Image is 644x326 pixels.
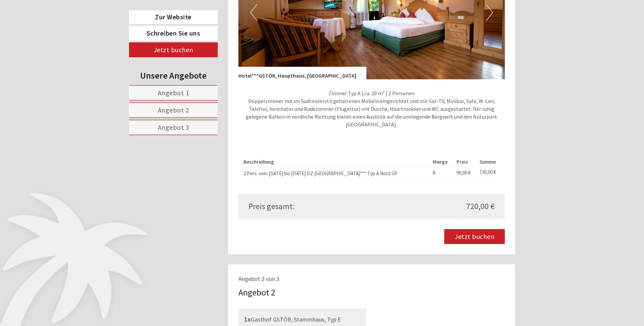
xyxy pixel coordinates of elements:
[158,106,189,114] span: Angebot 2
[223,176,267,190] button: Senden
[129,69,218,82] div: Unsere Angebote
[158,123,189,131] span: Angebot 3
[444,229,505,244] a: Jetzt buchen
[244,314,361,324] div: Gasthof GSTÖR, Stammhaus, Typ E
[238,275,279,283] span: Angebot 2 von 3
[129,26,218,41] a: Schreiben Sie uns
[430,157,454,167] th: Menge
[477,167,500,179] td: 720,00 €
[10,33,104,38] small: 15:49
[477,157,500,167] th: Summe
[238,286,275,299] div: Angebot 2
[10,20,104,25] div: PALMENGARTEN Hotel GSTÖR
[238,67,366,80] div: Hotel***GSTÖR, Haupthaus, [GEOGRAPHIC_DATA]
[466,201,495,212] span: 720,00 €
[244,315,251,323] b: 1x
[129,42,218,57] a: Jetzt buchen
[243,157,430,167] th: Beschreibung
[454,157,477,167] th: Preis
[5,18,108,39] div: Guten Tag, wie können wir Ihnen helfen?
[250,4,257,21] button: Previous
[243,167,430,179] td: 2 Pers. vom [DATE] bis [DATE] DZ [GEOGRAPHIC_DATA]*** Typ A Nord ÜF
[430,167,454,179] td: 8
[121,5,146,17] div: [DATE]
[158,88,189,97] span: Angebot 1
[486,4,493,21] button: Next
[243,201,372,212] div: Preis gesamt:
[456,169,471,176] span: 90,00 €
[238,89,505,128] p: Zimmer Typ A | ca. 20 m² | 2 Personen Doppelzimmer mit im Südtirolerstil gehaltenen Möbeln einger...
[129,10,218,24] a: Zur Website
